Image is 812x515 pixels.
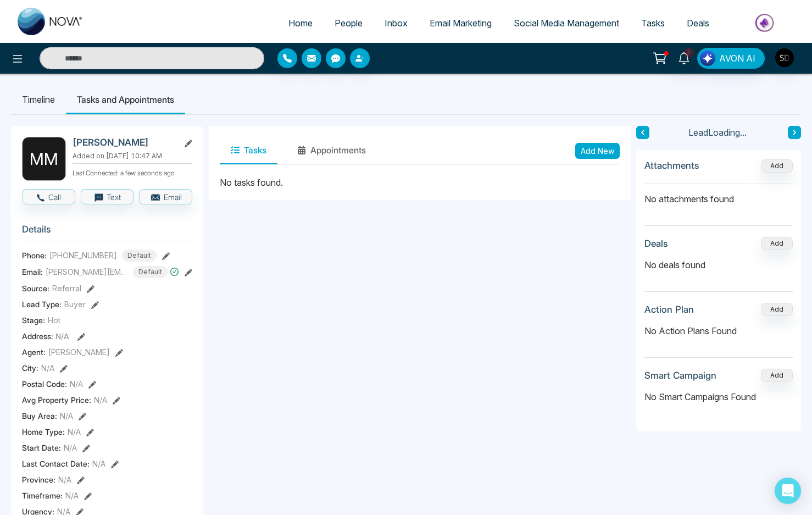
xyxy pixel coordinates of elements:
span: Add [761,160,793,170]
span: [PHONE_NUMBER] [49,250,117,261]
span: Email Marketing [430,18,492,29]
a: 7 [671,48,697,67]
span: Agent: [22,346,46,358]
span: Phone: [22,250,47,261]
a: Tasks [630,13,676,34]
a: Social Media Management [503,13,630,34]
span: Stage: [22,314,45,326]
img: User Avatar [775,48,794,67]
span: Social Media Management [514,18,619,29]
span: N/A [92,458,105,469]
li: Timeline [11,85,66,114]
a: People [324,13,374,34]
span: Buyer [64,298,86,310]
span: Hot [48,314,60,326]
span: Lead Loading... [688,126,747,139]
button: Call [22,189,75,204]
h3: Deals [644,238,668,249]
p: No Action Plans Found [644,324,793,337]
div: M M [22,137,66,181]
span: Start Date : [22,442,61,453]
span: Default [122,250,157,262]
a: Home [277,13,324,34]
span: Inbox [385,18,408,29]
button: Add [761,303,793,316]
span: N/A [55,331,69,341]
h3: Smart Campaign [644,370,716,381]
li: Tasks and Appointments [66,85,185,114]
h3: Attachments [644,160,699,171]
button: Add [761,159,793,173]
h3: Details [22,224,192,241]
span: [PERSON_NAME] [48,346,110,358]
span: [PERSON_NAME][EMAIL_ADDRESS][DOMAIN_NAME] [46,266,128,278]
a: Deals [676,13,720,34]
span: Lead Type: [22,298,62,310]
button: Appointments [286,137,377,164]
img: Lead Flow [700,51,715,66]
img: Market-place.gif [726,10,805,35]
button: AVON AI [697,48,765,69]
button: Add [761,237,793,250]
span: Buy Area : [22,410,57,422]
p: No Smart Campaigns Found [644,390,793,403]
span: Province : [22,474,55,485]
span: N/A [58,474,71,485]
h3: Action Plan [644,304,694,315]
a: Email Marketing [419,13,503,34]
p: No attachments found [644,184,793,206]
span: Home [288,18,313,29]
span: N/A [94,394,107,406]
button: Add New [575,143,620,159]
span: N/A [65,490,79,501]
h2: [PERSON_NAME] [73,137,175,148]
button: Tasks [220,137,277,164]
span: N/A [70,378,83,390]
button: Add [761,369,793,382]
button: Text [81,189,134,204]
div: No tasks found. [220,176,620,189]
span: City : [22,362,38,374]
p: Last Connected: a few seconds ago [73,166,192,178]
span: N/A [41,362,54,374]
span: 7 [684,48,694,58]
span: Address: [22,330,69,342]
span: Timeframe : [22,490,63,501]
span: Referral [52,283,81,294]
p: Added on [DATE] 10:47 AM [73,151,192,161]
img: Nova CRM Logo [18,8,84,35]
button: Email [139,189,192,204]
a: Inbox [374,13,419,34]
span: Tasks [641,18,665,29]
span: People [335,18,363,29]
p: No deals found [644,258,793,272]
span: Source: [22,283,49,294]
span: Default [133,266,168,278]
span: Last Contact Date : [22,458,90,469]
span: Avg Property Price : [22,394,91,406]
span: AVON AI [719,52,755,65]
div: Open Intercom Messenger [775,478,801,504]
span: Email: [22,266,43,278]
span: Postal Code : [22,378,67,390]
span: Home Type : [22,426,65,438]
span: Deals [687,18,709,29]
span: N/A [64,442,77,453]
span: N/A [60,410,73,422]
span: N/A [68,426,81,438]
